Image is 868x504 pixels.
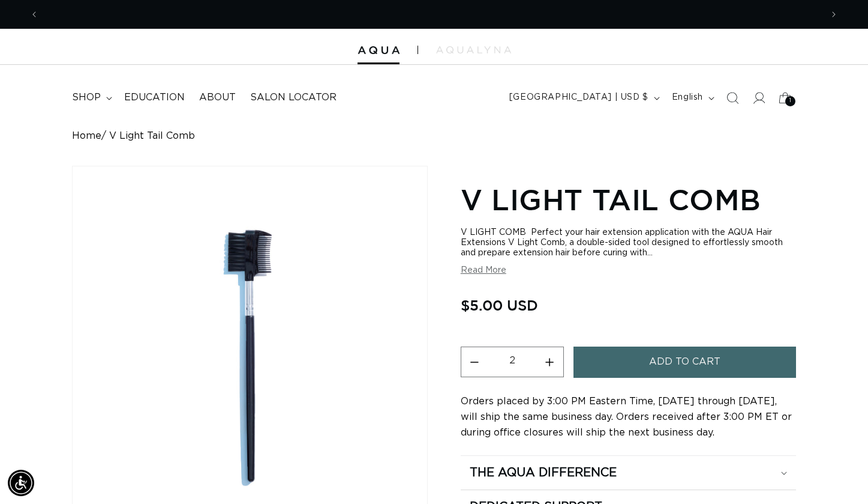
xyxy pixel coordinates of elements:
button: Previous announcement [21,3,47,26]
a: Salon Locator [243,84,344,111]
a: Education [117,84,192,111]
button: Read More [461,266,506,276]
h1: V Light Tail Comb [461,181,796,218]
span: 1 [789,96,792,106]
a: Home [72,130,101,142]
span: Salon Locator [250,91,337,104]
span: shop [72,91,101,104]
img: Aqua Hair Extensions [358,46,400,55]
span: Orders placed by 3:00 PM Eastern Time, [DATE] through [DATE], will ship the same business day. Or... [461,396,792,437]
span: Add to cart [649,347,720,377]
summary: Search [719,85,746,111]
a: About [192,84,243,111]
button: [GEOGRAPHIC_DATA] | USD $ [502,87,665,109]
button: Add to cart [573,347,796,377]
summary: shop [65,84,117,111]
span: About [199,91,236,104]
nav: breadcrumbs [72,130,796,142]
span: [GEOGRAPHIC_DATA] | USD $ [509,91,648,104]
img: aqualyna.com [436,46,511,53]
div: V LIGHT COMB Perfect your hair extension application with the AQUA Hair Extensions V Light Comb, ... [461,228,796,258]
span: English [672,91,703,104]
div: Accessibility Menu [8,470,34,496]
span: V Light Tail Comb [109,130,195,142]
button: Next announcement [821,3,847,26]
span: $5.00 USD [461,294,538,317]
span: Education [124,91,185,104]
button: English [665,87,719,109]
summary: The Aqua Difference [461,456,796,490]
h2: The Aqua Difference [470,465,617,481]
